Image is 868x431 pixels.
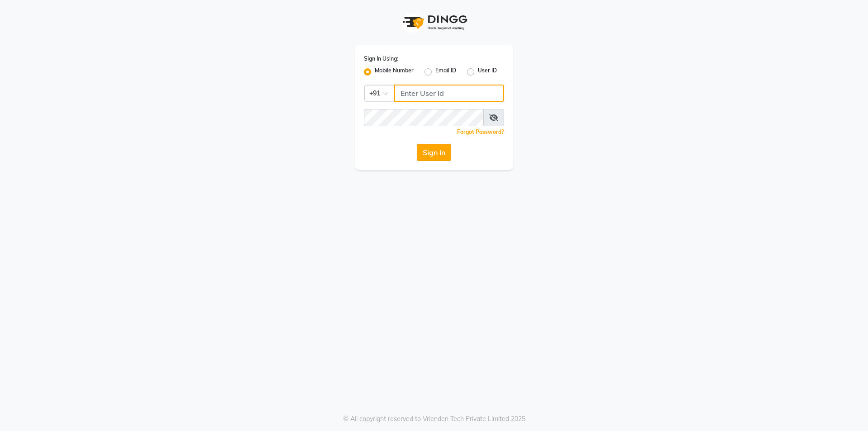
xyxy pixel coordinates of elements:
label: Mobile Number [375,66,414,77]
a: Forgot Password? [457,128,504,135]
label: Sign In Using: [364,55,398,63]
input: Username [394,85,504,102]
input: Username [364,109,484,126]
img: logo1.svg [398,9,470,36]
label: Email ID [435,66,456,77]
button: Sign In [417,144,451,161]
label: User ID [478,66,497,77]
